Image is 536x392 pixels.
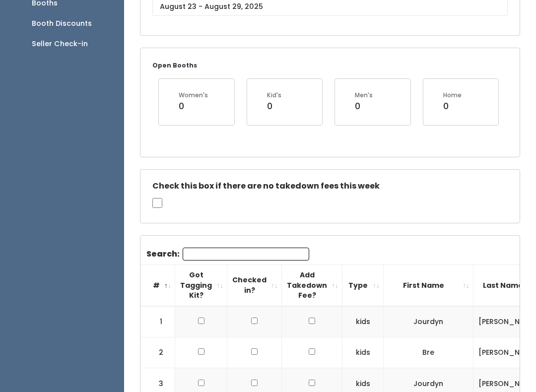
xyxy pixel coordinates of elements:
[355,100,373,113] div: 0
[443,100,462,113] div: 0
[140,338,175,369] td: 2
[267,91,281,100] div: Kid's
[140,265,175,307] th: #: activate to sort column descending
[152,182,508,191] h5: Check this box if there are no takedown fees this week
[384,307,473,338] td: Jourdyn
[355,91,373,100] div: Men's
[443,91,462,100] div: Home
[267,100,281,113] div: 0
[152,62,197,70] small: Open Booths
[146,248,309,261] label: Search:
[384,265,473,307] th: First Name: activate to sort column ascending
[342,265,384,307] th: Type: activate to sort column ascending
[282,265,342,307] th: Add Takedown Fee?: activate to sort column ascending
[32,39,88,50] div: Seller Check-in
[179,91,208,100] div: Women's
[175,265,227,307] th: Got Tagging Kit?: activate to sort column ascending
[183,248,309,261] input: Search:
[342,307,384,338] td: kids
[179,100,208,113] div: 0
[342,338,384,369] td: kids
[227,265,282,307] th: Checked in?: activate to sort column ascending
[384,338,473,369] td: Bre
[32,19,92,29] div: Booth Discounts
[140,307,175,338] td: 1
